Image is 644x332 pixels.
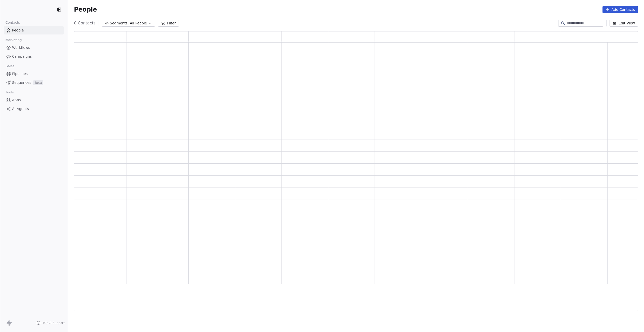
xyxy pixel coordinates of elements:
span: Campaigns [12,54,32,59]
a: Pipelines [4,70,64,78]
a: Campaigns [4,52,64,61]
span: People [12,28,24,33]
a: People [4,26,64,34]
span: Beta [33,80,43,85]
a: AI Agents [4,105,64,113]
a: SequencesBeta [4,79,64,87]
button: Edit View [610,20,638,27]
a: Help & Support [36,321,65,325]
span: Workflows [12,45,30,50]
span: Pipelines [12,71,28,77]
div: grid [74,43,638,312]
span: Sales [4,62,17,70]
span: Apps [12,97,21,103]
span: 0 Contacts [74,20,96,26]
a: Apps [4,96,64,104]
a: Workflows [4,44,64,52]
span: AI Agents [12,106,29,112]
span: Sequences [12,80,31,85]
button: Filter [158,20,179,27]
span: People [74,6,97,13]
span: Contacts [3,19,22,26]
span: Tools [4,89,16,96]
span: Marketing [3,36,24,44]
button: Add Contacts [602,6,638,13]
span: Segments: [110,21,129,26]
span: Help & Support [42,321,65,325]
span: All People [130,21,147,26]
